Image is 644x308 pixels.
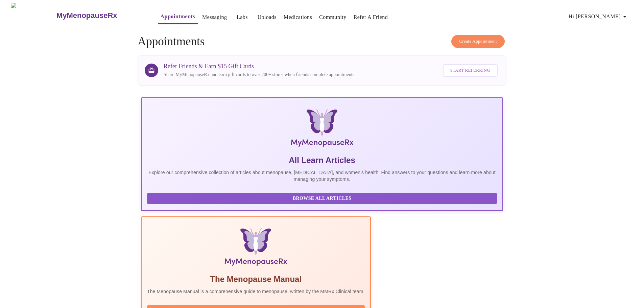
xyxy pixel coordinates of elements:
span: Hi [PERSON_NAME] [569,12,629,21]
button: Medications [281,10,315,24]
a: Community [319,13,347,22]
h5: All Learn Articles [147,155,497,166]
button: Create Appointment [451,35,505,48]
a: MyMenopauseRx [55,4,144,27]
a: Medications [284,13,312,22]
button: Start Referring [443,64,498,77]
button: Appointments [158,10,198,24]
a: Uploads [257,13,277,22]
img: MyMenopauseRx Logo [201,109,443,149]
p: Explore our comprehensive collection of articles about menopause, [MEDICAL_DATA], and women's hea... [147,169,497,183]
button: Messaging [199,10,230,24]
button: Labs [231,10,253,24]
button: Refer a Friend [351,10,391,24]
button: Hi [PERSON_NAME] [566,10,631,23]
a: Browse All Articles [147,195,499,201]
button: Community [316,10,349,24]
a: Messaging [202,13,227,22]
p: Share MyMenopauseRx and earn gift cards to over 200+ stores when friends complete appointments [164,71,354,78]
button: Uploads [255,10,279,24]
h3: Refer Friends & Earn $15 Gift Cards [164,63,354,70]
a: Appointments [161,12,195,21]
a: Start Referring [441,61,499,80]
h3: MyMenopauseRx [56,11,117,20]
img: MyMenopauseRx Logo [11,3,55,28]
a: Refer a Friend [354,13,388,22]
span: Create Appointment [459,38,497,45]
span: Browse All Articles [154,194,490,203]
p: The Menopause Manual is a comprehensive guide to menopause, written by the MMRx Clinical team. [147,288,365,295]
h5: The Menopause Manual [147,274,365,285]
img: Menopause Manual [182,228,330,268]
span: Start Referring [450,67,490,74]
button: Browse All Articles [147,193,497,205]
h4: Appointments [138,35,506,48]
a: Labs [237,13,248,22]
